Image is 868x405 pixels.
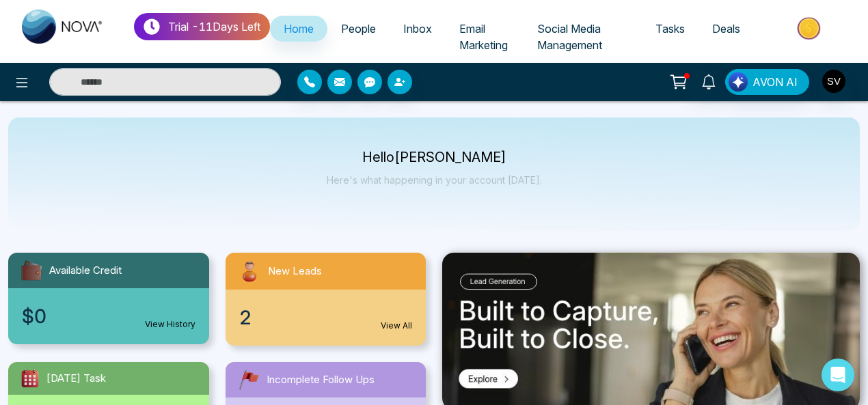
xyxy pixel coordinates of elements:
[22,302,46,331] span: $0
[537,22,602,52] span: Social Media Management
[446,16,524,58] a: Email Marketing
[239,303,252,332] span: 2
[822,70,845,93] img: User Avatar
[268,264,322,279] span: New Leads
[729,72,748,92] img: Lead Flow
[46,371,106,387] span: [DATE] Task
[327,16,390,42] a: People
[236,258,262,284] img: newLeads.svg
[822,359,854,391] div: Open Intercom Messenger
[19,258,44,283] img: availableCredit.svg
[459,22,508,52] span: Email Marketing
[327,152,542,163] p: Hello [PERSON_NAME]
[49,263,122,279] span: Available Credit
[752,74,798,90] span: AVON AI
[655,22,685,36] span: Tasks
[284,22,314,36] span: Home
[19,367,41,389] img: todayTask.svg
[270,16,327,42] a: Home
[381,320,412,332] a: View All
[236,367,261,392] img: followUps.svg
[725,69,809,95] button: AVON AI
[22,10,104,44] img: Nova CRM Logo
[761,13,860,44] img: Market-place.gif
[642,16,699,42] a: Tasks
[712,22,740,36] span: Deals
[267,372,375,388] span: Incomplete Follow Ups
[524,16,642,58] a: Social Media Management
[403,22,432,36] span: Inbox
[327,174,542,186] p: Here's what happening in your account [DATE].
[217,253,435,346] a: New Leads2View All
[390,16,446,42] a: Inbox
[168,18,260,35] p: Trial - 11 Days Left
[699,16,754,42] a: Deals
[145,318,195,331] a: View History
[341,22,376,36] span: People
